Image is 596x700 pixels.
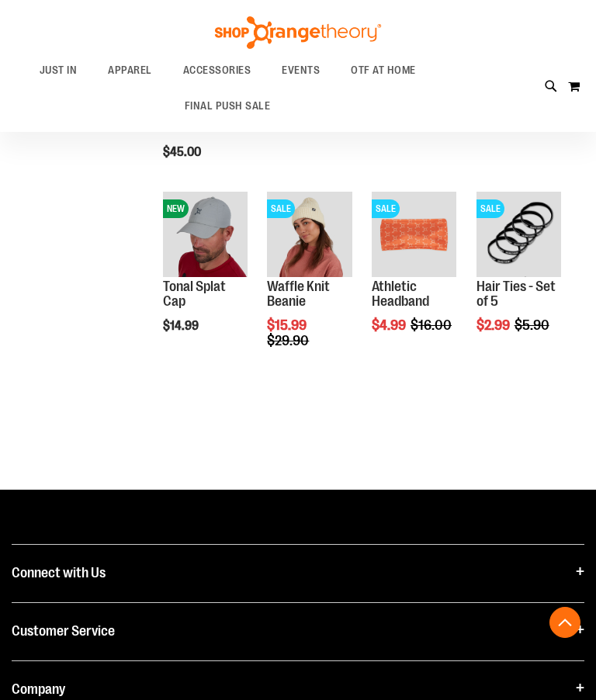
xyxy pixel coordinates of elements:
[267,192,352,276] img: Product image for Waffle Knit Beanie
[163,145,203,159] span: $45.00
[92,53,168,88] a: APPAREL
[163,199,189,218] span: NEW
[168,53,267,88] a: ACCESSORIES
[12,553,584,594] h4: Connect with Us
[163,319,201,333] span: $14.99
[40,53,78,88] span: JUST IN
[213,16,383,49] img: Shop Orangetheory
[183,53,251,88] span: ACCESSORIES
[351,53,416,88] span: OTF AT HOME
[169,88,286,124] a: FINAL PUSH SALE
[163,192,248,279] a: Product image for Grey Tonal Splat CapNEW
[267,199,295,218] span: SALE
[476,199,504,218] span: SALE
[476,192,561,279] a: Hair Ties - Set of 5SALE
[163,192,248,276] img: Product image for Grey Tonal Splat Cap
[469,184,569,373] div: product
[372,199,400,218] span: SALE
[476,317,512,333] span: $2.99
[549,607,580,638] button: Back To Top
[411,317,454,333] span: $16.00
[12,611,584,653] h4: Customer Service
[163,279,226,310] a: Tonal Splat Cap
[267,279,330,310] a: Waffle Knit Beanie
[372,192,456,276] img: Product image for Athletic Headband
[267,192,352,279] a: Product image for Waffle Knit BeanieSALE
[364,184,464,373] div: product
[335,53,431,88] a: OTF AT HOME
[476,279,556,310] a: Hair Ties - Set of 5
[267,317,309,333] span: $15.99
[259,184,359,388] div: product
[372,192,456,279] a: Product image for Athletic HeadbandSALE
[372,279,429,310] a: Athletic Headband
[185,88,271,123] span: FINAL PUSH SALE
[24,53,93,88] a: JUST IN
[267,333,311,348] span: $29.90
[155,184,255,373] div: product
[372,317,408,333] span: $4.99
[282,53,320,88] span: EVENTS
[515,317,552,333] span: $5.90
[266,53,335,88] a: EVENTS
[108,53,152,88] span: APPAREL
[476,192,561,276] img: Hair Ties - Set of 5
